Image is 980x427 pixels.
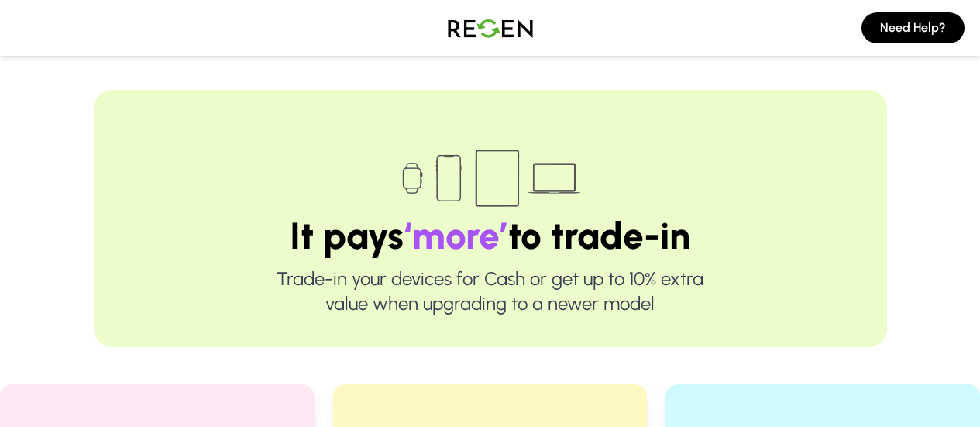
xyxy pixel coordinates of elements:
button: Need Help? [861,12,965,43]
img: Logo [436,6,545,50]
h1: It pays to trade-in [143,217,837,254]
span: ‘more’ [404,213,508,258]
p: Trade-in your devices for Cash or get up to 10% extra value when upgrading to a newer model [143,267,837,316]
img: Trade-in devices [394,139,587,217]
